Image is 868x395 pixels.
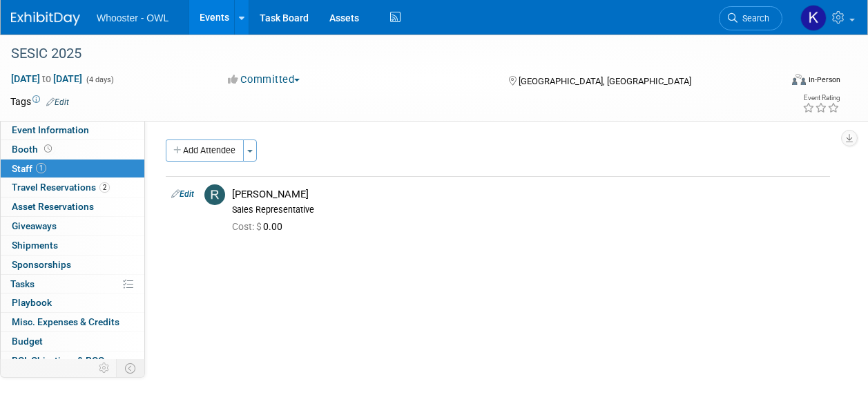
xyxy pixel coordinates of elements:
img: R.jpg [204,184,225,205]
span: ROI, Objectives & ROO [12,355,104,366]
a: Misc. Expenses & Credits [1,313,144,331]
div: SESIC 2025 [6,41,769,66]
span: Playbook [12,297,52,308]
span: Tasks [10,278,35,289]
button: Add Attendee [166,139,244,162]
a: Search [719,6,782,30]
a: Booth [1,140,144,159]
a: Tasks [1,275,144,293]
span: to [40,73,53,84]
a: Shipments [1,236,144,255]
span: Sponsorships [12,259,71,270]
a: Giveaways [1,217,144,235]
div: Event Format [720,72,840,93]
span: Search [737,13,769,23]
span: Booth not reserved yet [41,144,55,154]
span: 2 [99,182,110,193]
a: Edit [171,189,194,199]
span: (4 days) [85,75,114,84]
span: Staff [12,163,46,174]
div: In-Person [808,75,840,85]
img: Kamila Castaneda [800,5,827,31]
td: Personalize Event Tab Strip [93,359,117,377]
span: Travel Reservations [12,182,110,193]
span: [GEOGRAPHIC_DATA], [GEOGRAPHIC_DATA] [519,76,691,86]
div: [PERSON_NAME] [232,188,824,201]
img: ExhibitDay [11,12,80,26]
div: Event Rating [802,95,840,102]
a: Staff1 [1,160,144,178]
img: Format-Inperson.png [792,74,806,85]
span: 1 [36,163,46,173]
div: Sales Representative [232,204,824,215]
a: ROI, Objectives & ROO [1,351,144,370]
span: [DATE] [DATE] [10,73,83,85]
a: Event Information [1,121,144,139]
button: Committed [223,73,305,87]
span: 0.00 [232,221,288,232]
span: Cost: $ [232,221,263,232]
span: Misc. Expenses & Credits [12,316,119,327]
span: Booth [12,144,55,155]
a: Budget [1,332,144,351]
span: Budget [12,336,43,347]
span: Event Information [12,124,89,135]
a: Travel Reservations2 [1,178,144,197]
a: Asset Reservations [1,197,144,216]
a: Edit [46,97,69,107]
span: Giveaways [12,220,57,231]
td: Tags [10,95,69,108]
td: Toggle Event Tabs [117,359,145,377]
span: Shipments [12,240,58,251]
a: Playbook [1,293,144,312]
span: Asset Reservations [12,201,94,212]
span: Whooster - OWL [97,12,168,23]
a: Sponsorships [1,256,144,274]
